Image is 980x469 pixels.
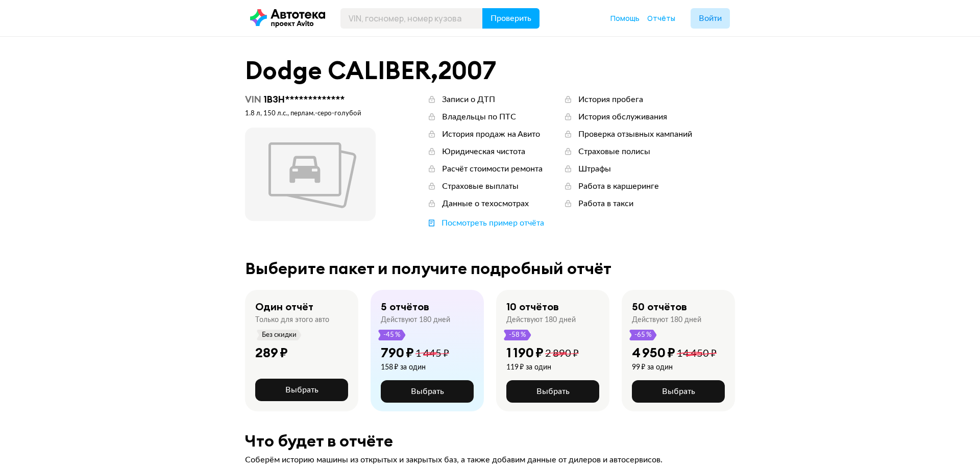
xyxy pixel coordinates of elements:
[691,8,730,29] button: Войти
[578,146,650,157] div: Страховые полисы
[442,146,525,157] div: Юридическая чистота
[245,109,376,118] div: 1.8 л, 150 л.c., перлам.-серо-голубой
[610,13,640,23] span: Помощь
[442,94,495,105] div: Записи о ДТП
[632,363,717,372] div: 99 ₽ за один
[506,363,579,372] div: 119 ₽ за один
[383,330,401,340] span: -45 %
[340,8,483,29] input: VIN, госномер, номер кузова
[699,14,722,22] span: Войти
[427,217,544,229] a: Посмотреть пример отчёта
[245,259,735,278] div: Выберите пакет и получите подробный отчёт
[442,198,529,209] div: Данные о техосмотрах
[442,181,519,192] div: Страховые выплаты
[632,315,701,325] div: Действуют 180 дней
[415,349,449,359] span: 1 445 ₽
[482,8,540,29] button: Проверить
[578,181,659,192] div: Работа в каршеринге
[285,386,318,394] span: Выбрать
[578,198,633,209] div: Работа в такси
[632,380,725,403] button: Выбрать
[578,129,692,140] div: Проверка отзывных кампаний
[442,129,540,140] div: История продаж на Авито
[261,330,297,340] span: Без скидки
[545,349,579,359] span: 2 890 ₽
[245,57,735,84] div: Dodge CALIBER , 2007
[632,300,687,313] div: 50 отчётов
[536,387,570,396] span: Выбрать
[442,217,544,229] div: Посмотреть пример отчёта
[508,330,527,340] span: -58 %
[381,363,449,372] div: 158 ₽ за один
[506,300,559,313] div: 10 отчётов
[647,13,675,23] a: Отчёты
[442,111,516,122] div: Владельцы по ПТС
[381,380,474,403] button: Выбрать
[245,454,735,465] div: Соберём историю машины из открытых и закрытых баз, а также добавим данные от дилеров и автосервисов.
[677,349,717,359] span: 14 450 ₽
[634,330,652,340] span: -65 %
[506,344,544,361] div: 1 190 ₽
[381,315,450,325] div: Действуют 180 дней
[381,344,414,361] div: 790 ₽
[491,14,531,22] span: Проверить
[610,13,640,23] a: Помощь
[578,111,667,122] div: История обслуживания
[506,315,576,325] div: Действуют 180 дней
[506,380,599,403] button: Выбрать
[442,163,543,175] div: Расчёт стоимости ремонта
[411,387,444,396] span: Выбрать
[662,387,695,396] span: Выбрать
[647,13,675,23] span: Отчёты
[381,300,429,313] div: 5 отчётов
[255,344,288,361] div: 289 ₽
[578,163,611,175] div: Штрафы
[632,344,675,361] div: 4 950 ₽
[245,432,735,450] div: Что будет в отчёте
[255,379,348,401] button: Выбрать
[255,315,329,325] div: Только для этого авто
[245,93,261,105] span: VIN
[255,300,313,313] div: Один отчёт
[578,94,643,105] div: История пробега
